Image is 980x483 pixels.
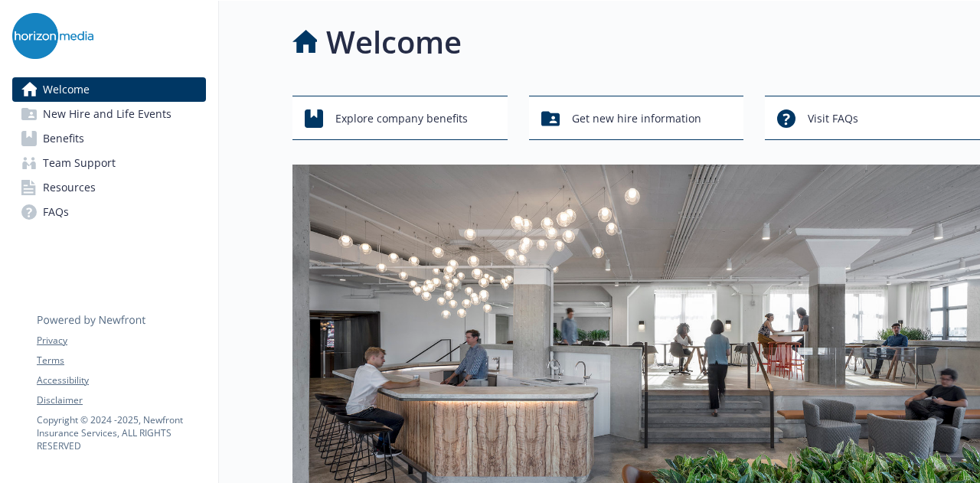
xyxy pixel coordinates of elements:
[37,354,205,367] a: Terms
[43,151,116,175] span: Team Support
[765,96,980,140] button: Visit FAQs
[12,200,206,224] a: FAQs
[43,77,90,102] span: Welcome
[529,96,744,140] button: Get new hire information
[43,126,84,151] span: Benefits
[37,413,205,452] p: Copyright © 2024 - 2025 , Newfront Insurance Services, ALL RIGHTS RESERVED
[335,104,468,133] span: Explore company benefits
[808,104,858,133] span: Visit FAQs
[43,175,96,200] span: Resources
[12,151,206,175] a: Team Support
[37,374,205,387] a: Accessibility
[12,175,206,200] a: Resources
[326,19,462,65] h1: Welcome
[37,393,205,407] a: Disclaimer
[12,77,206,102] a: Welcome
[12,102,206,126] a: New Hire and Life Events
[43,102,171,126] span: New Hire and Life Events
[43,200,69,224] span: FAQs
[37,334,205,348] a: Privacy
[12,126,206,151] a: Benefits
[572,104,701,133] span: Get new hire information
[292,96,508,140] button: Explore company benefits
